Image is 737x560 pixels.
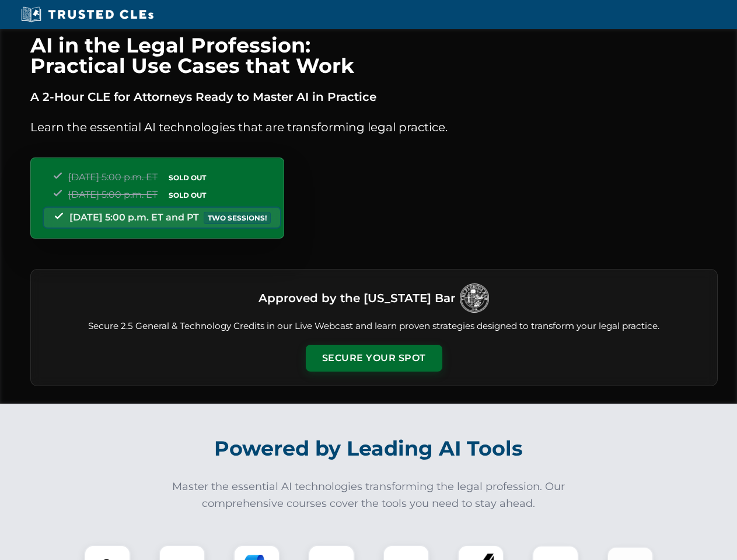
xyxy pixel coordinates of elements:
span: [DATE] 5:00 p.m. ET [68,171,158,183]
img: Logo [460,283,489,313]
span: SOLD OUT [165,171,210,184]
p: Secure 2.5 General & Technology Credits in our Live Webcast and learn proven strategies designed ... [45,320,703,333]
span: [DATE] 5:00 p.m. ET [68,189,158,200]
span: SOLD OUT [165,189,210,201]
p: Master the essential AI technologies transforming the legal profession. Our comprehensive courses... [165,478,573,512]
h3: Approved by the [US_STATE] Bar [259,288,455,309]
h1: AI in the Legal Profession: Practical Use Cases that Work [30,35,718,76]
p: Learn the essential AI technologies that are transforming legal practice. [30,118,718,136]
img: Trusted CLEs [18,6,157,23]
p: A 2-Hour CLE for Attorneys Ready to Master AI in Practice [30,87,718,106]
button: Secure Your Spot [306,345,442,372]
h2: Powered by Leading AI Tools [46,428,692,469]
